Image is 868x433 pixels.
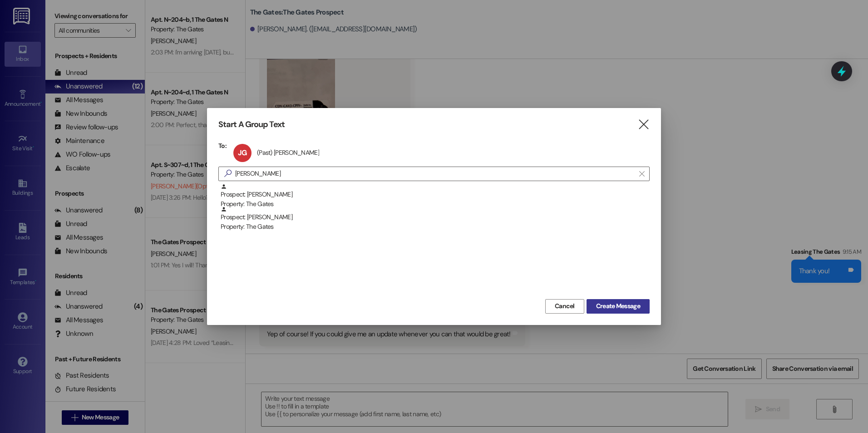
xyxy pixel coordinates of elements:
[635,167,649,181] button: Clear text
[221,169,235,178] i: 
[218,119,285,130] h3: Start A Group Text
[596,301,640,311] span: Create Message
[637,120,650,129] i: 
[218,142,227,150] h3: To:
[257,148,319,157] div: (Past) [PERSON_NAME]
[639,170,644,177] i: 
[218,183,650,206] div: Prospect: [PERSON_NAME]Property: The Gates
[587,299,650,314] button: Create Message
[238,148,247,157] span: JG
[555,301,575,311] span: Cancel
[221,222,650,231] div: Property: The Gates
[545,299,584,314] button: Cancel
[218,206,650,229] div: Prospect: [PERSON_NAME]Property: The Gates
[221,199,650,209] div: Property: The Gates
[221,206,650,232] div: Prospect: [PERSON_NAME]
[221,183,650,209] div: Prospect: [PERSON_NAME]
[235,167,635,180] input: Search for any contact or apartment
